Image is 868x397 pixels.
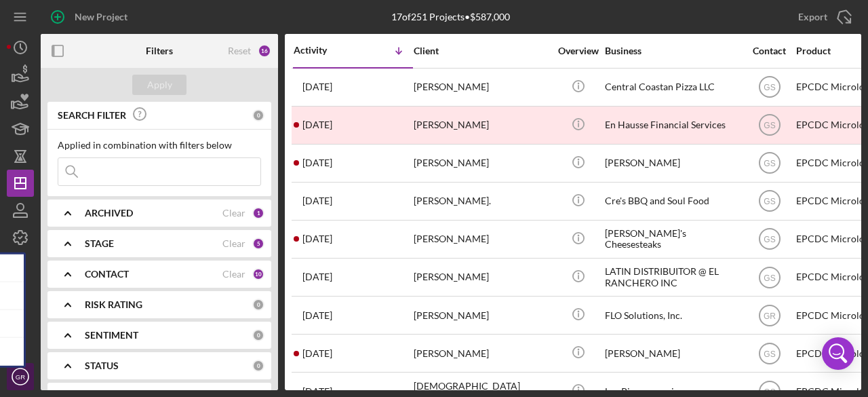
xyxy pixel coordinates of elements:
[553,45,604,56] div: Overview
[605,335,741,371] div: [PERSON_NAME]
[414,183,549,219] div: [PERSON_NAME].
[764,197,775,206] text: GS
[252,207,264,219] div: 1
[605,45,741,56] div: Business
[605,145,741,181] div: [PERSON_NAME]
[302,348,332,359] time: 2025-07-07 22:16
[252,299,264,311] div: 0
[414,69,549,105] div: [PERSON_NAME]
[605,259,741,295] div: LATIN DISTRIBUITOR @ EL RANCHERO INC
[252,360,264,372] div: 0
[414,145,549,181] div: [PERSON_NAME]
[414,297,549,333] div: [PERSON_NAME]
[252,329,264,341] div: 0
[302,119,332,130] time: 2025-08-07 21:53
[302,157,332,168] time: 2025-08-06 21:03
[785,3,861,31] button: Export
[414,335,549,371] div: [PERSON_NAME]
[85,330,138,341] b: SENTIMENT
[414,259,549,295] div: [PERSON_NAME]
[391,12,510,22] div: 17 of 251 Projects • $587,000
[75,3,127,31] div: New Project
[764,349,775,358] text: GS
[228,45,251,56] div: Reset
[764,121,775,130] text: GS
[605,69,741,105] div: Central Coastan Pizza LLC
[302,233,332,244] time: 2025-07-23 01:49
[798,3,827,31] div: Export
[414,45,549,56] div: Client
[302,195,332,206] time: 2025-07-24 17:57
[58,140,261,151] div: Applied in combination with filters below
[85,269,129,280] b: CONTACT
[302,271,332,282] time: 2025-07-17 21:33
[16,373,25,381] text: GR
[605,297,741,333] div: FLO Solutions, Inc.
[764,387,775,396] text: GS
[764,273,775,282] text: GS
[764,159,775,168] text: GS
[414,221,549,257] div: [PERSON_NAME]
[85,208,133,219] b: ARCHIVED
[252,268,264,280] div: 10
[294,45,353,56] div: Activity
[132,75,186,95] button: Apply
[222,208,245,219] div: Clear
[85,360,119,371] b: STATUS
[85,238,114,249] b: STAGE
[414,107,549,143] div: [PERSON_NAME]
[605,183,741,219] div: Cre's BBQ and Soul Food
[252,238,264,250] div: 5
[222,238,245,249] div: Clear
[302,81,332,92] time: 2025-08-08 01:03
[605,221,741,257] div: [PERSON_NAME]'s Cheesesteaks
[147,75,172,95] div: Apply
[258,44,271,58] div: 16
[58,110,126,121] b: SEARCH FILTER
[764,311,776,320] text: GR
[605,107,741,143] div: En Hausse Financial Services
[744,45,795,56] div: Contact
[222,269,245,280] div: Clear
[7,363,34,390] button: GR
[764,83,775,92] text: GS
[41,3,141,31] button: New Project
[146,45,173,56] b: Filters
[252,109,264,121] div: 0
[302,386,332,397] time: 2025-07-01 04:14
[822,337,854,370] div: Open Intercom Messenger
[764,235,775,244] text: GS
[85,299,142,310] b: RISK RATING
[302,310,332,321] time: 2025-07-09 18:09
